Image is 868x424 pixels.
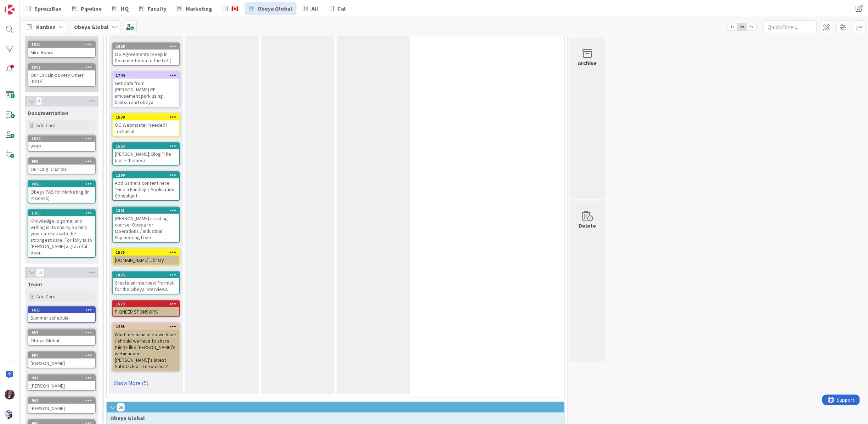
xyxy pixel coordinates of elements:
span: SprezzBan [34,4,62,13]
a: 1299Add Samers content here "Find a Funding / Application Consultant [112,171,180,201]
a: 1295What mechanism do we have / should we have to share things like [PERSON_NAME]'s webinar and [... [112,323,180,372]
div: 997 [32,330,95,335]
div: 992 [28,397,95,404]
div: [PERSON_NAME] [28,381,95,390]
div: 1299Add Samers content here "Find a Funding / Application Consultant [113,172,179,200]
a: 1009Our Call Link: Every Other [DATE] [28,63,96,87]
a: 996Our Orig. Charter [28,157,96,174]
a: 994[PERSON_NAME] [28,351,96,368]
div: What mechanism do we have / should we have to share things like [PERSON_NAME]'s webinar and [PERS... [113,330,179,371]
div: 1533 [116,144,179,149]
div: 997Obeya Global [28,330,95,345]
div: 1299 [116,173,179,178]
a: 1533[PERSON_NAME]: Blog Title (core themes) [112,142,180,166]
div: 1300 [28,210,95,216]
span: Faculty [148,4,167,13]
div: 1009 [28,64,95,70]
div: 1014 [32,136,95,141]
span: Marketing [186,4,212,13]
span: Documentation [28,109,68,116]
span: 3x [747,23,756,30]
a: 992[PERSON_NAME] [28,397,96,414]
div: 1014 [28,136,95,142]
div: 1300Knowledge is game, and writing is its snare; So bind your catches with the strongest care. Fo... [28,210,95,257]
a: 1744Get data from [PERSON_NAME] RE: amusement park using kanban and obeya [112,71,180,108]
div: 993 [28,375,95,381]
div: 1829 [116,44,179,49]
div: 1295 [116,324,179,329]
div: 1744 [113,72,179,79]
a: 1301[PERSON_NAME] creating course: Obeya for Operations / Industrial Engineering Lean [112,207,180,243]
a: HQ [108,2,133,15]
span: 50 [117,403,125,412]
div: 1295What mechanism do we have / should we have to share things like [PERSON_NAME]'s webinar and [... [113,323,179,371]
a: 993[PERSON_NAME] [28,374,96,391]
div: Summer schedule [28,313,95,322]
a: 1539OG Webmaster Needed? Technical [112,113,180,137]
a: 1635Summer schedule [28,306,96,323]
div: 992[PERSON_NAME] [28,397,95,413]
div: Miro Board [28,48,95,57]
a: Pipeline [68,2,106,15]
div: 1533[PERSON_NAME]: Blog Title (core themes) [113,143,179,165]
div: 994[PERSON_NAME] [28,352,95,368]
div: Knowledge is game, and writing is its snare; So bind your catches with the strongest care. For fo... [28,216,95,257]
img: avatar [5,409,15,419]
div: 1635 [32,308,95,313]
div: 994 [32,353,95,358]
span: Add Card... [36,122,59,128]
span: Cal [337,4,346,13]
span: Obeya Global [258,4,292,13]
div: [PERSON_NAME] creating course: Obeya for Operations / Industrial Engineering Lean [113,214,179,242]
div: [PERSON_NAME] [28,359,95,368]
div: 1829 [113,43,179,50]
span: 11 [36,268,44,277]
span: 1x [728,23,737,30]
span: 🇨🇦 [231,4,238,13]
div: Our Orig. Charter [28,165,95,174]
a: Marketing [173,2,216,15]
a: Show More (5) [112,377,180,389]
div: 1010Miro Board [28,41,95,57]
span: Pipeline [81,4,102,13]
span: Support [15,1,32,10]
b: Obeya Global [74,23,109,30]
a: SprezzBan [22,2,66,15]
div: 1573PIONEER SPONSORS [113,301,179,316]
div: VYRG [28,142,95,151]
div: [DOMAIN_NAME] Library [113,256,179,265]
a: Cal [325,2,350,15]
div: 1820 [32,182,95,187]
span: Obeya Global [110,414,556,422]
div: 993 [32,376,95,380]
div: 1539 [113,114,179,120]
span: Add Card... [36,293,59,300]
div: Add Samers content here "Find a Funding / Application Consultant [113,178,179,200]
div: 1014VYRG [28,136,95,151]
div: 993[PERSON_NAME] [28,375,95,390]
div: 1010 [28,41,95,48]
div: 1744Get data from [PERSON_NAME] RE: amusement park using kanban and obeya [113,72,179,107]
div: 1573 [116,302,179,306]
a: 1014VYRG [28,135,96,152]
span: HQ [121,4,129,13]
div: 997 [28,330,95,336]
a: 1829OG Agreements (Keep in Documentation to the Left) [112,42,180,66]
a: 🇨🇦 [219,2,243,15]
div: 1575 [113,249,179,256]
div: PIONEER SPONSORS [113,307,179,316]
div: 1301 [116,208,179,213]
div: 1825Create an interview "format" for the Obeya interviews [113,272,179,294]
span: 4 [36,97,42,105]
a: All [299,2,322,15]
div: 1301[PERSON_NAME] creating course: Obeya for Operations / Industrial Engineering Lean [113,207,179,242]
a: 1010Miro Board [28,41,96,58]
span: Team [28,281,42,288]
div: Create an interview "format" for the Obeya interviews [113,278,179,294]
span: 2x [737,23,747,30]
div: 1295 [113,323,179,330]
div: Obeya Global [28,336,95,345]
div: 1009Our Call Link: Every Other [DATE] [28,64,95,86]
div: OG Agreements (Keep in Documentation to the Left) [113,50,179,65]
a: 1573PIONEER SPONSORS [112,300,180,317]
